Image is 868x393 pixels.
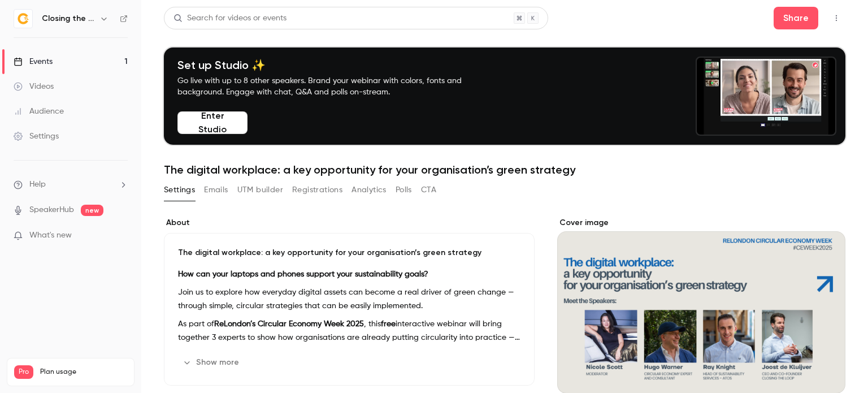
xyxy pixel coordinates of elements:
[292,181,342,199] button: Registrations
[114,231,128,241] iframe: Noticeable Trigger
[204,181,228,199] button: Emails
[14,365,33,379] span: Pro
[557,217,845,228] label: Cover image
[178,353,246,372] button: Show more
[177,75,488,98] p: Go live with up to 8 other speakers. Brand your webinar with colors, fonts and background. Engage...
[421,181,436,199] button: CTA
[178,247,520,258] p: The digital workplace: a key opportunity for your organisation’s green strategy
[14,10,32,28] img: Closing the Loop
[29,204,74,216] a: SpeakerHub
[237,181,283,199] button: UTM builder
[29,179,46,191] span: Help
[14,56,53,67] div: Events
[351,181,387,199] button: Analytics
[381,320,396,328] strong: free
[14,131,59,142] div: Settings
[164,181,195,199] button: Settings
[14,106,64,117] div: Audience
[177,58,488,72] h4: Set up Studio ✨
[396,181,412,199] button: Polls
[774,7,818,29] button: Share
[14,81,54,92] div: Videos
[214,320,364,328] strong: ReLondon’s Circular Economy Week 2025
[42,13,95,24] h6: Closing the Loop
[178,317,520,344] p: As part of , this interactive webinar will bring together 3 experts to show how organisations are...
[164,163,845,176] h1: The digital workplace: a key opportunity for your organisation’s green strategy
[177,111,248,134] button: Enter Studio
[40,368,127,377] span: Plan usage
[29,230,72,241] span: What's new
[178,286,520,313] p: Join us to explore how everyday digital assets can become a real driver of green change — through...
[164,217,535,228] label: About
[81,205,103,216] span: new
[178,270,428,278] strong: How can your laptops and phones support your sustainability goals?
[14,179,128,191] li: help-dropdown-opener
[173,12,287,24] div: Search for videos or events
